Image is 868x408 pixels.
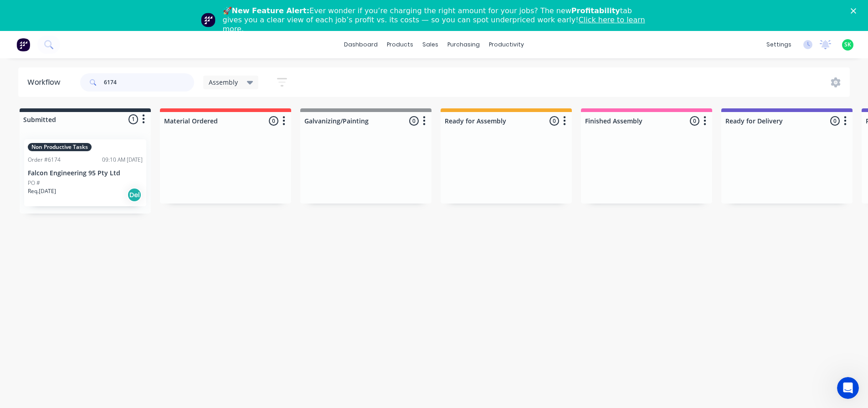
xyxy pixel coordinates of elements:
div: Non Productive Tasks [28,143,92,151]
img: Profile image for Team [201,13,216,27]
div: products [382,38,418,51]
div: Order #6174 [28,156,61,164]
div: sales [418,38,443,51]
div: 09:10 AM [DATE] [102,156,143,164]
iframe: Intercom live chat [837,377,859,399]
div: Del [127,188,142,202]
div: settings [762,38,796,51]
div: purchasing [443,38,484,51]
p: Req. [DATE] [28,187,56,195]
a: dashboard [339,38,382,51]
div: Non Productive TasksOrder #617409:10 AM [DATE]Falcon Engineering 95 Pty LtdPO #Req.[DATE]Del [24,139,146,206]
span: SK [844,41,851,49]
div: 🚀 Ever wonder if you’re charging the right amount for your jobs? The new tab gives you a clear vi... [223,6,653,34]
p: Falcon Engineering 95 Pty Ltd [28,169,143,177]
b: New Feature Alert: [232,6,310,15]
div: productivity [484,38,529,51]
a: Click here to learn more. [223,15,645,33]
img: Factory [16,38,30,51]
div: Workflow [27,77,65,88]
span: Assembly [209,77,238,87]
p: PO # [28,179,40,187]
b: Profitability [571,6,620,15]
div: Close [851,8,860,14]
input: Search for orders... [104,73,194,92]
